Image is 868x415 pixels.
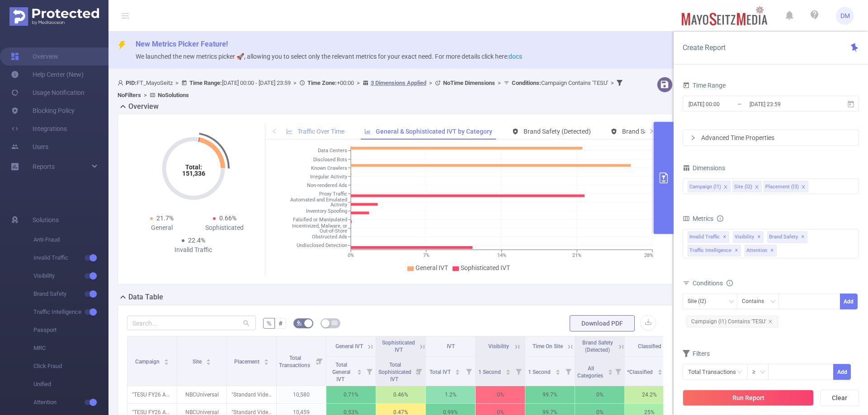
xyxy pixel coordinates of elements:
a: docs [509,53,522,60]
span: % [267,320,271,327]
i: icon: caret-down [264,361,269,364]
span: We launched the new metrics picker 🚀, allowing you to select only the relevant metrics for your e... [136,53,522,60]
p: 0% [575,386,624,403]
span: General IVT [415,264,448,271]
div: Sort [264,358,269,363]
p: "TESU FY26 ANNUAL CAMPAIGN" [286139] [127,386,177,403]
span: > [141,92,150,98]
input: Search... [127,316,256,330]
span: Brand Safety [33,285,108,303]
i: icon: caret-down [206,361,211,364]
button: Add [840,294,858,309]
button: Run Report [683,390,814,406]
i: Filter menu [612,357,624,386]
i: icon: caret-up [555,368,560,371]
div: Sort [164,358,169,363]
tspan: 28% [644,252,653,258]
i: icon: caret-down [555,371,560,374]
tspan: 21% [572,252,581,258]
span: Total Transactions [279,355,311,368]
tspan: Activity [330,202,348,208]
i: icon: caret-up [608,368,613,371]
input: End date [749,98,822,110]
i: icon: down [760,369,765,376]
div: icon: rightAdvanced Time Properties [683,130,859,145]
tspan: Obstructed Ads [312,234,347,240]
i: icon: down [770,299,776,305]
i: icon: close [755,185,759,190]
li: Site (l2) [732,181,762,192]
span: 1 Second [528,369,552,375]
b: No Filters [118,92,141,98]
i: Filter menu [661,357,674,386]
span: Anti-Fraud [33,231,108,249]
u: 3 Dimensions Applied [371,79,426,86]
i: icon: left [272,128,277,134]
i: icon: close [723,185,728,190]
div: Placement (l3) [765,181,799,193]
p: 0.71% [326,386,376,403]
i: icon: caret-up [505,368,510,371]
span: 21.7% [156,214,174,222]
tspan: Undisclosed Detection [297,243,347,249]
div: Campaign (l1) [689,181,721,193]
span: Traffic Over Time [297,128,344,135]
tspan: Proxy Traffic [319,191,347,197]
i: icon: line-chart [286,128,292,135]
a: Integrations [11,120,67,138]
i: icon: caret-down [357,371,362,374]
i: Filter menu [562,357,575,386]
b: Conditions : [512,79,541,86]
span: FT_MayoSeitz [DATE] 00:00 - [DATE] 23:59 +00:00 [118,79,625,98]
b: No Solutions [158,92,189,98]
span: Visibility [488,343,509,350]
li: Campaign (l1) [688,181,731,192]
i: Filter menu [363,357,376,386]
i: icon: info-circle [717,215,723,222]
span: Site [193,359,203,365]
div: Sort [505,368,511,373]
span: ✕ [723,232,726,242]
tspan: Irregular Activity [310,174,348,180]
p: 0.46% [376,386,425,403]
i: icon: bg-colors [297,320,302,326]
i: Filter menu [413,357,425,386]
span: 0.66% [219,214,236,222]
tspan: Data Centers [318,148,347,154]
tspan: 7% [423,252,429,258]
p: 0% [476,386,525,403]
span: Metrics [683,215,713,222]
i: icon: caret-down [608,371,613,374]
span: Brand Safety (Blocked) [622,128,687,135]
i: icon: up [827,367,830,370]
div: Sort [206,358,211,363]
i: icon: down [827,374,830,378]
i: icon: caret-up [657,368,662,371]
span: Brand Safety (Detected) [524,128,591,135]
span: Reports [33,163,55,170]
span: > [426,79,435,86]
i: icon: caret-up [264,358,269,360]
span: Sophisticated IVT [382,340,415,353]
span: Campaign [135,359,161,365]
span: General & Sophisticated IVT by Category [376,128,492,135]
b: No Time Dimensions [443,79,495,86]
div: ≥ [752,364,762,379]
span: Brand Safety (Detected) [582,340,613,353]
tspan: 151,336 [182,170,205,177]
span: Time On Site [533,343,563,350]
div: Invalid Traffic [162,245,225,255]
span: Invalid Traffic [33,249,108,267]
span: Dimensions [683,164,725,172]
i: icon: caret-down [164,361,169,364]
span: Filters [683,350,710,357]
i: Filter menu [313,336,326,386]
a: Reports [33,158,55,176]
button: Add [833,364,851,380]
span: DM [840,7,850,25]
span: General IVT [335,343,363,350]
span: Total IVT [429,369,452,375]
a: Blocking Policy [11,102,75,120]
span: Increase Value [824,364,833,372]
button: Clear [820,390,859,406]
